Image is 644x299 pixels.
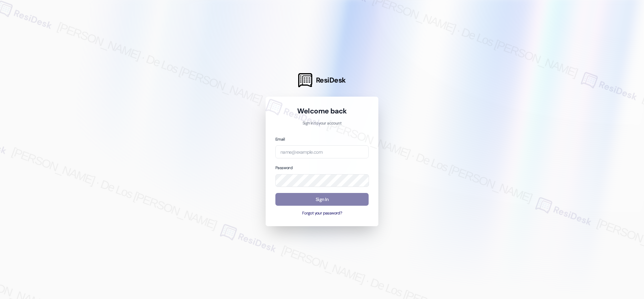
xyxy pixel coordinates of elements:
[275,137,285,142] label: Email
[316,76,346,85] span: ResiDesk
[275,145,369,158] input: name@example.com
[275,193,369,206] button: Sign In
[275,210,369,216] button: Forgot your password?
[275,120,369,127] p: Sign in to your account
[275,165,292,170] label: Password
[298,73,312,87] img: ResiDesk Logo
[275,106,369,116] h1: Welcome back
